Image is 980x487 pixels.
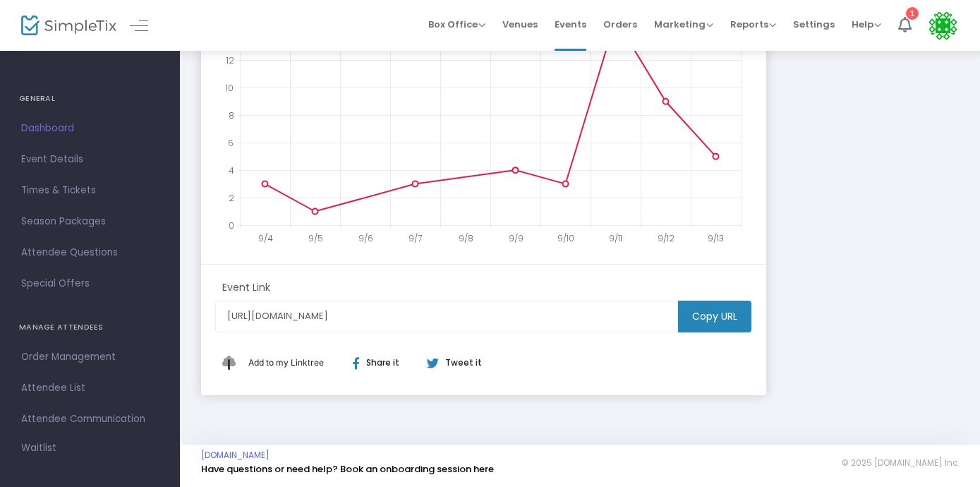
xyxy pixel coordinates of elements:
[413,356,489,369] div: Tweet it
[21,275,159,293] span: Special Offers
[21,379,159,397] span: Attendee List
[842,457,959,469] span: © 2025 [DOMAIN_NAME] Inc.
[19,313,161,342] h4: MANAGE ATTENDEES
[226,54,234,66] text: 12
[229,191,234,203] text: 2
[21,441,56,455] span: Waitlist
[409,232,422,244] text: 9/7
[21,181,159,200] span: Times & Tickets
[609,232,622,244] text: 9/11
[852,18,881,31] span: Help
[248,357,324,368] span: Add to my Linktree
[21,212,159,231] span: Season Packages
[222,280,270,295] m-panel-subtitle: Event Link
[603,6,637,42] span: Orders
[228,136,234,148] text: 6
[21,150,159,169] span: Event Details
[201,462,494,476] a: Have questions or need help? Book an onboarding session here
[708,232,724,244] text: 9/13
[793,6,835,42] span: Settings
[21,119,159,138] span: Dashboard
[229,164,234,176] text: 4
[658,232,674,244] text: 9/12
[225,81,234,93] text: 10
[509,232,524,244] text: 9/9
[459,232,473,244] text: 9/8
[654,18,713,31] span: Marketing
[245,346,327,380] button: Add This to My Linktree
[229,109,234,121] text: 8
[557,232,574,244] text: 9/10
[339,356,426,369] div: Share it
[258,232,273,244] text: 9/4
[222,356,245,369] img: linktree
[19,85,161,113] h4: GENERAL
[308,232,323,244] text: 9/5
[358,232,373,244] text: 9/6
[678,301,751,332] m-button: Copy URL
[21,348,159,366] span: Order Management
[201,450,270,461] a: [DOMAIN_NAME]
[428,18,485,31] span: Box Office
[906,7,919,20] div: 1
[555,6,586,42] span: Events
[21,243,159,262] span: Attendee Questions
[730,18,776,31] span: Reports
[21,410,159,428] span: Attendee Communication
[229,219,234,231] text: 0
[502,6,538,42] span: Venues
